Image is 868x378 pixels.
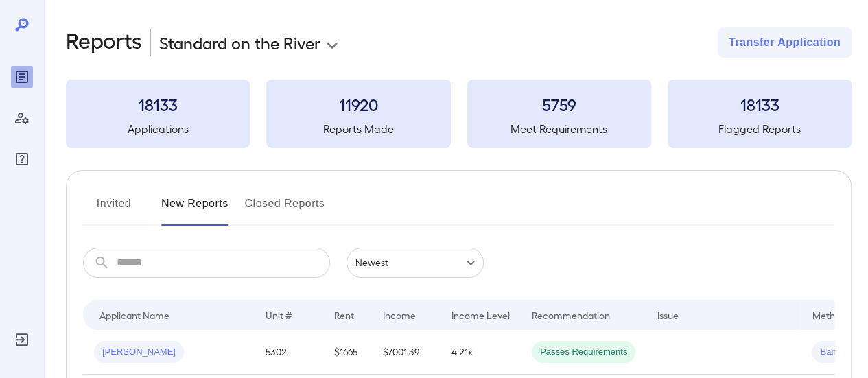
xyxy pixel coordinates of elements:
div: Recommendation [532,307,610,323]
div: Reports [11,66,33,88]
button: Closed Reports [245,193,325,226]
td: 5302 [255,330,323,375]
div: Applicant Name [99,307,169,323]
h3: 11920 [266,93,450,115]
h5: Meet Requirements [467,121,651,137]
td: $1665 [323,330,372,375]
div: Rent [334,307,356,323]
div: Unit # [266,307,292,323]
div: Log Out [11,329,33,351]
td: $7001.39 [372,330,441,375]
h5: Reports Made [266,121,450,137]
div: Income Level [451,307,510,323]
div: Manage Users [11,107,33,129]
div: Newest [347,248,484,278]
td: 4.21x [441,330,521,375]
span: Passes Requirements [532,346,635,359]
div: Method [812,307,845,323]
div: Issue [657,307,679,323]
button: Transfer Application [718,27,852,58]
h3: 5759 [467,93,651,115]
h5: Applications [66,121,250,137]
div: Income [383,307,416,323]
h2: Reports [66,27,142,58]
h5: Flagged Reports [668,121,852,137]
p: Standard on the River [159,32,320,54]
h3: 18133 [668,93,852,115]
span: [PERSON_NAME] [94,346,184,359]
span: Bank Link [812,346,867,359]
button: New Reports [161,193,228,226]
button: Invited [83,193,145,226]
summary: 18133Applications11920Reports Made5759Meet Requirements18133Flagged Reports [66,80,852,148]
div: FAQ [11,148,33,170]
h3: 18133 [66,93,250,115]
